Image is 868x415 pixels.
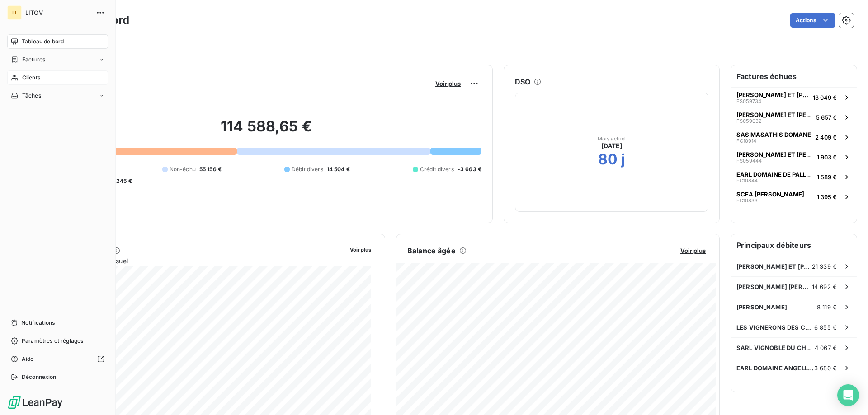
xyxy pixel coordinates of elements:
[292,165,323,173] span: Débit divers
[433,79,463,88] button: Voir plus
[22,355,34,363] span: Aide
[407,245,456,256] h6: Balance âgée
[731,107,857,127] button: [PERSON_NAME] ET [PERSON_NAME]FS0590325 657 €
[621,150,625,168] h2: j
[814,364,837,372] span: 3 680 €
[731,234,857,256] h6: Principaux débiteurs
[736,178,758,183] span: FC10844
[7,395,63,410] img: Logo LeanPay
[736,263,812,270] span: [PERSON_NAME] ET [PERSON_NAME]
[21,319,55,327] span: Notifications
[817,154,837,161] span: 1 903 €
[736,303,787,311] span: [PERSON_NAME]
[678,247,708,255] button: Voir plus
[515,76,530,87] h6: DSO
[22,37,64,46] span: Tableau de bord
[731,87,857,107] button: [PERSON_NAME] ET [PERSON_NAME]FS05973413 049 €
[731,65,857,87] h6: Factures échues
[347,245,374,253] button: Voir plus
[22,56,45,64] span: Factures
[837,384,859,406] div: Open Intercom Messenger
[736,198,758,203] span: FC10833
[817,303,837,311] span: 8 119 €
[736,171,813,178] span: EARL DOMAINE DE PALLUS
[731,127,857,147] button: SAS MASATHIS DOMANEFC109142 409 €
[736,131,811,138] span: SAS MASATHIS DOMANE
[736,364,814,372] span: EARL DOMAINE ANGELLIAUME
[736,91,809,98] span: [PERSON_NAME] ET [PERSON_NAME]
[816,114,837,121] span: 5 657 €
[815,344,837,351] span: 4 067 €
[790,13,835,28] button: Actions
[51,256,344,266] span: Chiffre d'affaires mensuel
[736,138,756,144] span: FC10914
[731,187,857,206] button: SCEA [PERSON_NAME]FC108331 395 €
[817,173,837,181] span: 1 589 €
[731,167,857,187] button: EARL DOMAINE DE PALLUSFC108441 589 €
[435,80,461,87] span: Voir plus
[736,98,761,104] span: FS059734
[736,111,812,118] span: [PERSON_NAME] ET [PERSON_NAME]
[598,150,618,168] h2: 80
[736,324,814,331] span: LES VIGNERONS DES COTEAUX ROMANAIS
[170,165,196,173] span: Non-échu
[22,337,83,345] span: Paramètres et réglages
[813,94,837,101] span: 13 049 €
[736,283,812,290] span: [PERSON_NAME] [PERSON_NAME]
[113,177,132,185] span: -245 €
[736,118,762,124] span: FS059032
[22,74,40,82] span: Clients
[598,136,626,141] span: Mois actuel
[25,9,90,16] span: LITOV
[736,191,804,198] span: SCEA [PERSON_NAME]
[736,344,815,351] span: SARL VIGNOBLE DU CHATEAU COUDRAY MONTPENSIER
[815,134,837,141] span: 2 409 €
[731,147,857,167] button: [PERSON_NAME] ET [PERSON_NAME]FS0594441 903 €
[7,352,108,366] a: Aide
[736,158,762,163] span: FS059444
[7,5,22,20] div: LI
[680,247,706,254] span: Voir plus
[817,193,837,201] span: 1 395 €
[812,263,837,270] span: 21 339 €
[420,165,454,173] span: Crédit divers
[51,117,481,145] h2: 114 588,65 €
[327,165,350,173] span: 14 504 €
[601,141,623,150] span: [DATE]
[458,165,481,173] span: -3 663 €
[22,92,41,100] span: Tâches
[812,283,837,290] span: 14 692 €
[814,324,837,331] span: 6 855 €
[350,247,371,253] span: Voir plus
[736,151,813,158] span: [PERSON_NAME] ET [PERSON_NAME]
[199,165,222,173] span: 55 156 €
[22,373,57,381] span: Déconnexion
